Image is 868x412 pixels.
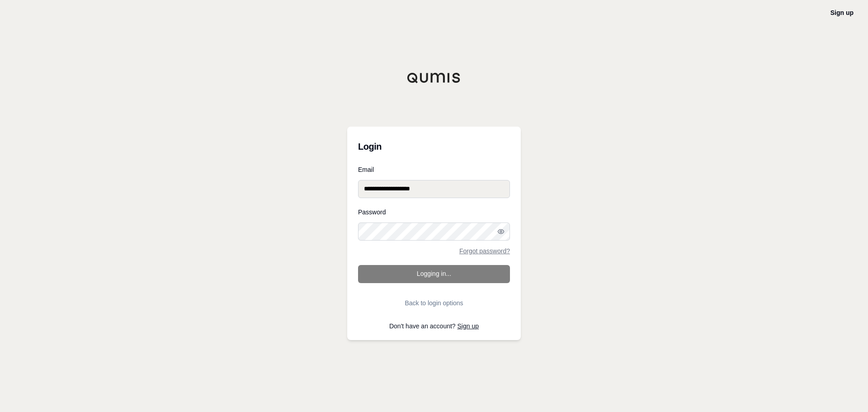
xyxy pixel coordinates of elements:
[458,322,479,330] a: Sign up
[358,166,510,173] label: Email
[407,72,461,83] img: Qumis
[358,209,510,215] label: Password
[358,137,510,156] h3: Login
[830,9,854,16] a: Sign up
[459,248,510,254] a: Forgot password?
[358,294,510,312] button: Back to login options
[358,323,510,329] p: Don't have an account?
